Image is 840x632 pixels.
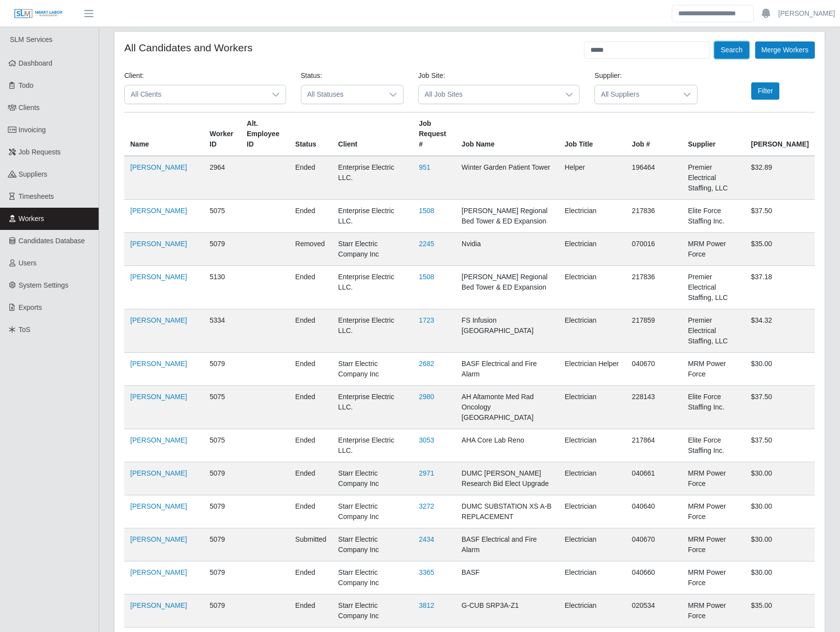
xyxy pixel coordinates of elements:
[682,112,745,156] th: Supplier
[456,495,559,528] td: DUMC SUBSTATION XS A-B REPLACEMENT
[130,601,187,609] a: [PERSON_NAME]
[682,386,745,429] td: Elite Force Staffing Inc.
[290,309,332,353] td: ended
[682,156,745,200] td: Premier Electrical Staffing, LLC
[456,353,559,386] td: BASF Electrical and Fire Alarm
[130,393,187,401] a: [PERSON_NAME]
[626,386,682,429] td: 228143
[290,353,332,386] td: ended
[559,429,626,462] td: Electrician
[626,200,682,233] td: 217836
[130,502,187,510] a: [PERSON_NAME]
[204,528,241,561] td: 5079
[682,528,745,561] td: MRM Power Force
[130,469,187,477] a: [PERSON_NAME]
[130,535,187,543] a: [PERSON_NAME]
[456,595,559,628] td: G-CUB SRP3A-Z1
[682,200,745,233] td: Elite Force Staffing Inc.
[19,303,42,311] span: Exports
[745,266,815,309] td: $37.18
[290,112,332,156] th: Status
[745,429,815,462] td: $37.50
[419,85,560,104] span: All Job Sites
[130,163,187,171] a: [PERSON_NAME]
[456,112,559,156] th: Job Name
[714,41,749,59] button: Search
[755,41,815,59] button: Merge Workers
[204,200,241,233] td: 5075
[456,528,559,561] td: BASF Electrical and Fire Alarm
[204,386,241,429] td: 5075
[332,156,413,200] td: Enterprise Electric LLC.
[10,36,52,43] span: SLM Services
[301,85,383,104] span: All Statuses
[19,126,46,134] span: Invoicing
[290,200,332,233] td: ended
[559,595,626,628] td: Electrician
[456,561,559,595] td: BASF
[559,386,626,429] td: Electrician
[745,386,815,429] td: $37.50
[559,233,626,266] td: Electrician
[626,495,682,528] td: 040640
[418,71,445,81] label: Job Site:
[19,81,34,89] span: Todo
[745,495,815,528] td: $30.00
[745,233,815,266] td: $35.00
[682,233,745,266] td: MRM Power Force
[419,436,434,444] a: 3053
[682,595,745,628] td: MRM Power Force
[204,112,241,156] th: Worker ID
[745,595,815,628] td: $35.00
[332,462,413,495] td: Starr Electric Company Inc
[559,112,626,156] th: Job Title
[419,316,434,324] a: 1723
[626,156,682,200] td: 196464
[745,112,815,156] th: [PERSON_NAME]
[332,112,413,156] th: Client
[130,436,187,444] a: [PERSON_NAME]
[745,528,815,561] td: $30.00
[419,568,434,576] a: 3365
[124,41,253,54] h4: All Candidates and Workers
[682,353,745,386] td: MRM Power Force
[419,273,434,281] a: 1508
[332,353,413,386] td: Starr Electric Company Inc
[626,353,682,386] td: 040670
[419,240,434,248] a: 2245
[332,233,413,266] td: Starr Electric Company Inc
[595,85,677,104] span: All Suppliers
[456,200,559,233] td: [PERSON_NAME] Regional Bed Tower & ED Expansion
[456,429,559,462] td: AHA Core Lab Reno
[682,561,745,595] td: MRM Power Force
[290,561,332,595] td: ended
[204,266,241,309] td: 5130
[204,309,241,353] td: 5334
[626,595,682,628] td: 020534
[745,561,815,595] td: $30.00
[413,112,456,156] th: Job Request #
[559,528,626,561] td: Electrician
[419,502,434,510] a: 3272
[332,309,413,353] td: Enterprise Electric LLC.
[419,393,434,401] a: 2980
[204,495,241,528] td: 5079
[19,170,47,178] span: Suppliers
[559,462,626,495] td: Electrician
[19,326,31,334] span: ToS
[290,386,332,429] td: ended
[626,561,682,595] td: 040660
[626,112,682,156] th: Job #
[594,71,621,81] label: Supplier:
[778,8,835,19] a: [PERSON_NAME]
[682,266,745,309] td: Premier Electrical Staffing, LLC
[130,360,187,368] a: [PERSON_NAME]
[332,429,413,462] td: Enterprise Electric LLC.
[745,353,815,386] td: $30.00
[559,309,626,353] td: Electrician
[626,528,682,561] td: 040670
[204,156,241,200] td: 2964
[456,233,559,266] td: Nvidia
[14,8,63,19] img: SLM Logo
[19,192,54,200] span: Timesheets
